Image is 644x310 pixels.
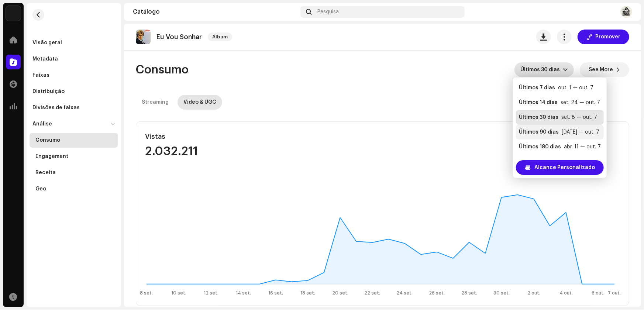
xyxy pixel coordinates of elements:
[332,291,348,295] text: 20 set.
[30,100,118,115] re-m-nav-item: Divisões de faixas
[493,291,510,295] text: 30 set.
[592,291,605,295] text: 6 out.
[516,110,604,125] li: Últimos 30 dias
[318,9,339,15] span: Pesquisa
[561,99,600,106] div: set. 24 — out. 7
[171,291,186,295] text: 10 set.
[580,62,629,77] button: See More
[183,95,216,110] div: Video & UGC
[32,105,80,111] div: Divisões de faixas
[300,291,315,295] text: 18 set.
[365,291,380,295] text: 22 set.
[32,121,52,127] div: Análise
[142,95,169,110] div: Streaming
[30,68,118,83] re-m-nav-item: Faixas
[519,114,558,121] div: Últimos 30 dias
[32,40,62,46] div: Visão geral
[32,89,65,94] div: Distribuição
[519,99,558,106] div: Últimos 14 dias
[516,80,604,95] li: Últimos 7 dias
[429,291,445,295] text: 26 set.
[30,117,118,196] re-m-nav-dropdown: Análise
[30,52,118,66] re-m-nav-item: Metadata
[145,131,292,142] div: Vistas
[6,6,21,21] img: c86870aa-2232-4ba3-9b41-08f587110171
[35,170,56,176] div: Receita
[204,291,218,295] text: 12 set.
[520,62,563,77] span: Últimos 30 dias
[30,133,118,148] re-m-nav-item: Consumo
[35,137,60,143] div: Consumo
[519,128,559,136] div: Últimos 90 dias
[30,149,118,164] re-m-nav-item: Engagement
[516,125,604,139] li: Últimos 90 dias
[30,84,118,99] re-m-nav-item: Distribuição
[513,77,607,172] ul: Option List
[562,128,599,136] div: [DATE] — out. 7
[32,56,58,62] div: Metadata
[268,291,283,295] text: 16 set.
[30,182,118,196] re-m-nav-item: Geo
[461,291,477,295] text: 28 set.
[35,154,68,159] div: Engagement
[578,30,629,44] button: Promover
[208,32,232,41] span: Álbum
[236,291,251,295] text: 14 set.
[519,143,561,151] div: Últimos 180 dias
[156,33,202,41] p: Eu Vou Sonhar
[563,62,568,77] div: dropdown trigger
[516,154,604,169] li: Últimos 365 dias
[519,84,555,92] div: Últimos 7 dias
[140,291,153,295] text: 8 set.
[608,291,621,295] text: 7 out.
[564,143,601,151] div: abr. 11 — out. 7
[133,9,297,15] div: Catálogo
[561,114,597,121] div: set. 8 — out. 7
[534,160,595,175] span: Alcance Personalizado
[516,95,604,110] li: Últimos 14 dias
[559,291,573,295] text: 4 out.
[595,30,620,44] span: Promover
[516,139,604,154] li: Últimos 180 dias
[620,6,632,18] img: e57eb16c-630c-45a0-b173-efee7d63fb15
[145,145,292,157] div: 2.032.211
[30,165,118,180] re-m-nav-item: Receita
[32,72,49,78] div: Faixas
[589,62,613,77] span: See More
[558,84,593,92] div: out. 1 — out. 7
[527,291,540,295] text: 2 out.
[136,62,189,77] span: Consumo
[397,291,413,295] text: 24 set.
[35,186,46,192] div: Geo
[136,30,151,44] img: 38a9cc95-2639-4423-9d8c-65e3f951ccf4
[30,35,118,50] re-m-nav-item: Visão geral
